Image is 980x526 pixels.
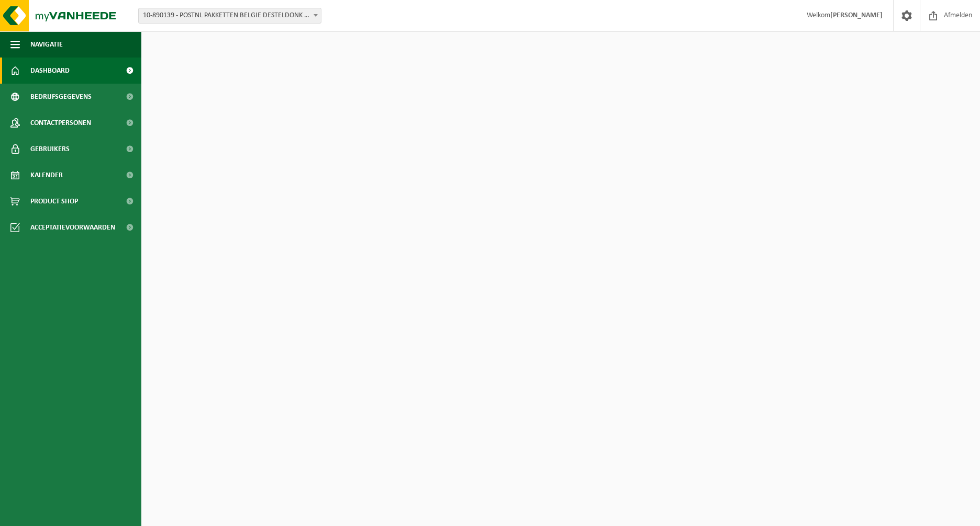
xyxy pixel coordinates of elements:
[30,31,63,58] span: Navigatie
[30,188,78,214] span: Product Shop
[138,8,321,24] span: 10-890139 - POSTNL PAKKETTEN BELGIE DESTELDONK - DESTELDONK
[30,136,70,162] span: Gebruikers
[30,58,70,84] span: Dashboard
[139,8,321,23] span: 10-890139 - POSTNL PAKKETTEN BELGIE DESTELDONK - DESTELDONK
[30,110,91,136] span: Contactpersonen
[30,84,92,110] span: Bedrijfsgegevens
[30,162,63,188] span: Kalender
[30,214,115,241] span: Acceptatievoorwaarden
[830,12,883,19] strong: [PERSON_NAME]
